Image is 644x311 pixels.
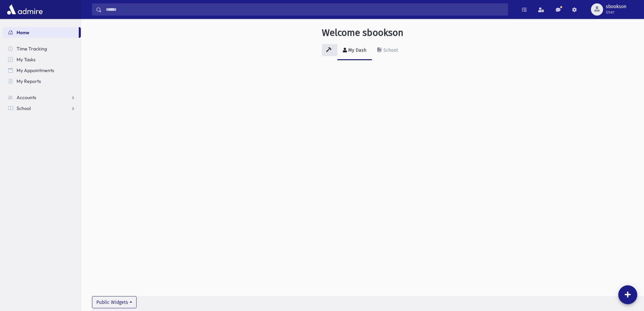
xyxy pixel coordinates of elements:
[17,67,54,73] span: My Appointments
[606,9,626,15] span: User
[17,78,41,84] span: My Reports
[322,27,403,39] h3: Welcome sbookson
[606,4,626,9] span: sbookson
[102,3,508,16] input: Search
[382,47,398,53] div: School
[17,29,29,36] span: Home
[17,46,47,52] span: Time Tracking
[3,92,81,103] a: Accounts
[17,94,36,101] span: Accounts
[347,47,366,53] div: My Dash
[3,76,81,87] a: My Reports
[3,65,81,76] a: My Appointments
[3,27,79,38] a: Home
[337,41,372,60] a: My Dash
[372,41,403,60] a: School
[3,54,81,65] a: My Tasks
[17,105,31,111] span: School
[3,103,81,114] a: School
[5,3,44,16] img: AdmirePro
[3,43,81,54] a: Time Tracking
[17,57,35,63] span: My Tasks
[92,296,137,308] button: Public Widgets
